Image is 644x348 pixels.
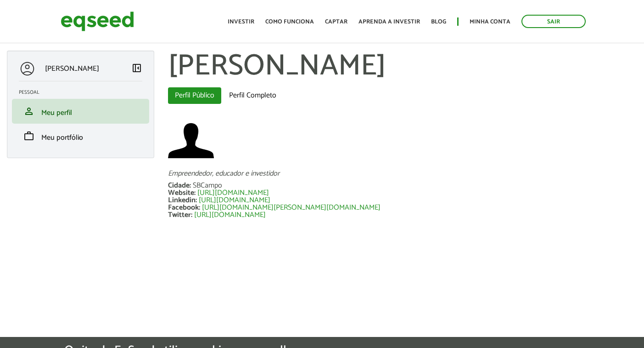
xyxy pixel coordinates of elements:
[19,131,142,142] a: workMeu portfólio
[19,106,142,117] a: personMeu perfil
[168,182,193,189] div: Cidade
[168,118,214,164] img: Foto de Mathew Melukunnel
[194,211,266,219] a: [URL][DOMAIN_NAME]
[193,182,222,189] div: SBCampo
[168,211,194,219] div: Twitter
[168,118,214,164] a: Ver perfil do usuário.
[358,19,420,25] a: Aprenda a investir
[197,189,269,197] a: [URL][DOMAIN_NAME]
[199,201,200,214] span: :
[168,189,197,197] div: Website
[202,204,381,211] a: [URL][DOMAIN_NAME][PERSON_NAME][DOMAIN_NAME]
[168,197,199,204] div: Linkedin
[228,19,254,25] a: Investir
[23,106,34,117] span: person
[19,90,149,95] h2: Pessoal
[470,19,510,25] a: Minha conta
[325,19,347,25] a: Captar
[190,179,191,192] span: :
[168,204,202,211] div: Facebook
[168,51,637,83] h1: [PERSON_NAME]
[168,170,637,177] div: Empreendedor, educador e investidor
[45,64,99,73] p: [PERSON_NAME]
[191,209,192,221] span: :
[12,124,149,148] li: Meu portfólio
[41,131,83,144] span: Meu portfólio
[521,15,586,28] a: Sair
[61,9,134,34] img: EqSeed
[131,63,142,75] a: Colapsar menu
[131,63,142,74] span: left_panel_close
[222,87,283,104] a: Perfil Completo
[199,197,270,204] a: [URL][DOMAIN_NAME]
[41,107,72,119] span: Meu perfil
[194,187,196,199] span: :
[265,19,314,25] a: Como funciona
[168,87,221,104] a: Perfil Público
[196,194,197,206] span: :
[23,131,34,142] span: work
[12,99,149,124] li: Meu perfil
[431,19,446,25] a: Blog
